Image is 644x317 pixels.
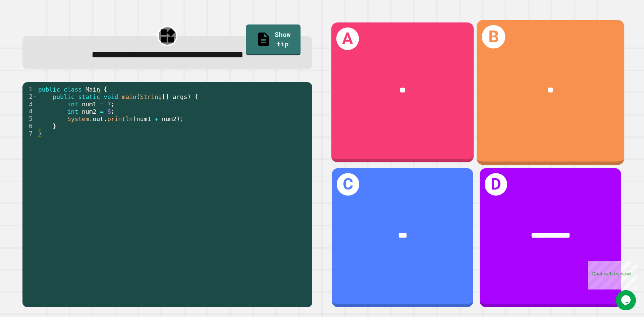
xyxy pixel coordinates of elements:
[33,93,37,100] span: Toggle code folding, rows 2 through 6
[22,93,37,100] div: 2
[22,100,37,108] div: 3
[336,27,359,50] h1: A
[482,25,505,48] h1: B
[246,24,301,55] a: Show tip
[22,86,37,93] div: 1
[588,261,637,289] iframe: chat widget
[485,173,507,196] h1: D
[337,173,359,196] h1: C
[22,108,37,115] div: 4
[33,86,37,93] span: Toggle code folding, rows 1 through 7
[22,122,37,130] div: 6
[22,130,37,137] div: 7
[22,115,37,122] div: 5
[616,290,637,310] iframe: chat widget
